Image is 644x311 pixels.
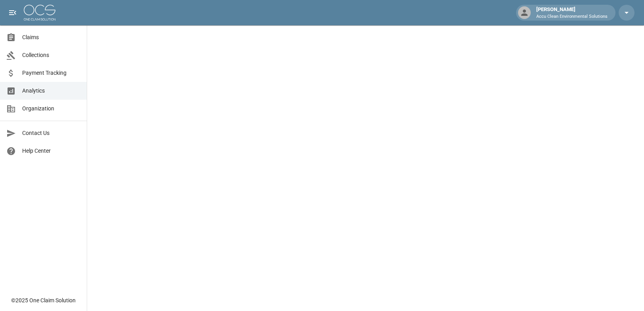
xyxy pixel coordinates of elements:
[22,104,80,113] span: Organization
[22,69,80,77] span: Payment Tracking
[22,87,80,95] span: Analytics
[533,6,611,20] div: [PERSON_NAME]
[22,147,80,155] span: Help Center
[11,296,76,304] div: © 2025 One Claim Solution
[536,13,608,20] p: Accu Clean Environmental Solutions
[5,5,21,21] button: open drawer
[22,129,80,137] span: Contact Us
[87,25,644,309] iframe: Embedded Dashboard
[22,33,80,42] span: Claims
[24,5,55,21] img: ocs-logo-white-transparent.png
[22,51,80,59] span: Collections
